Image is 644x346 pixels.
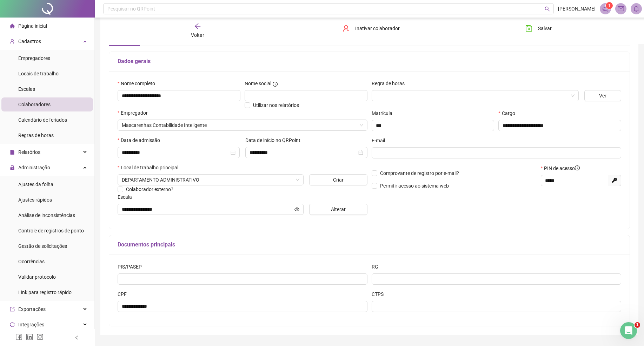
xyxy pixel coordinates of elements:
[343,25,350,32] span: user-delete
[18,165,50,170] span: Administração
[372,109,397,117] label: Matrícula
[380,170,459,176] span: Comprovante de registro por e-mail?
[118,109,152,117] label: Empregador
[18,243,67,249] span: Gestão de solicitações
[635,322,640,328] span: 1
[36,333,44,340] span: instagram
[558,5,596,13] span: [PERSON_NAME]
[372,290,388,298] label: CTPS
[575,165,580,170] span: info-circle
[245,136,305,144] label: Data de início no QRPoint
[18,306,46,312] span: Exportações
[122,175,299,185] span: DEPARTAMENTO ADMINISTRATIVO
[118,57,621,66] h5: Dados gerais
[538,25,552,32] span: Salvar
[126,186,173,192] span: Colaborador externo?
[18,86,35,92] span: Escalas
[18,71,59,76] span: Locais de trabalho
[10,165,15,170] span: lock
[18,290,72,295] span: Link para registro rápido
[602,6,609,12] span: notification
[520,23,557,34] button: Salvar
[18,55,50,61] span: Empregadores
[18,322,44,327] span: Integrações
[525,25,532,32] span: save
[633,6,639,12] span: bell
[18,259,45,264] span: Ocorrências
[331,205,346,213] span: Alterar
[18,39,41,44] span: Cadastros
[337,23,405,34] button: Inativar colaborador
[245,80,271,87] span: Nome social
[10,23,15,28] span: home
[18,102,51,107] span: Colaboradores
[118,164,183,171] label: Local de trabalho principal
[599,92,606,100] span: Ver
[253,102,299,108] span: Utilizar nos relatórios
[309,204,367,215] button: Alterar
[372,80,409,87] label: Regra de horas
[620,322,637,339] iframe: Intercom live chat
[18,228,84,233] span: Controle de registros de ponto
[273,82,278,87] span: info-circle
[618,6,624,12] span: mail
[584,90,621,101] button: Ver
[294,207,299,212] span: eye
[122,120,363,130] span: Mascarenhas Contabilidade Inteligente
[118,240,621,249] h5: Documentos principais
[26,333,33,340] span: linkedin
[191,32,204,38] span: Voltar
[74,335,79,340] span: left
[18,133,54,138] span: Regras de horas
[10,322,15,327] span: sync
[372,263,383,271] label: RG
[118,193,137,201] label: Escala
[372,137,390,144] label: E-mail
[18,197,52,203] span: Ajustes rápidos
[544,164,580,172] span: PIN de acesso
[18,23,47,29] span: Página inicial
[545,6,550,12] span: search
[608,3,611,8] span: 1
[10,307,15,312] span: export
[18,117,67,123] span: Calendário de feriados
[194,23,201,30] span: arrow-left
[118,80,160,87] label: Nome completo
[118,290,131,298] label: CPF
[118,263,146,271] label: PIS/PASEP
[15,333,22,340] span: facebook
[18,212,75,218] span: Análise de inconsistências
[309,174,367,185] button: Criar
[606,2,613,9] sup: 1
[380,183,449,189] span: Permitir acesso ao sistema web
[18,274,56,280] span: Validar protocolo
[18,182,53,187] span: Ajustes da folha
[10,39,15,44] span: user-add
[18,149,40,155] span: Relatórios
[355,25,400,32] span: Inativar colaborador
[10,150,15,155] span: file
[118,136,165,144] label: Data de admissão
[498,109,519,117] label: Cargo
[333,176,344,184] span: Criar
